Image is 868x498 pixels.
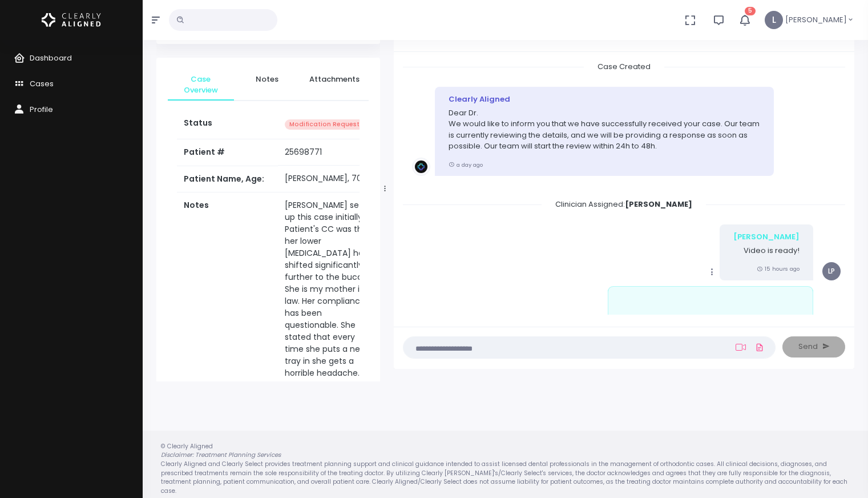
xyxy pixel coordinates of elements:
[243,74,291,85] span: Notes
[765,11,783,29] span: L
[733,231,800,243] div: [PERSON_NAME]
[449,107,761,152] p: Dear Dr. We would like to inform you that we have successfully received your case. Our team is cu...
[177,110,278,139] th: Status
[753,337,766,358] a: Add Files
[30,53,72,63] span: Dashboard
[177,139,278,166] th: Patient #
[745,7,756,15] span: 5
[285,119,368,130] span: Modification Requests
[757,265,800,272] small: 15 hours ago
[30,104,53,115] span: Profile
[584,58,664,75] span: Case Created
[278,166,379,192] td: [PERSON_NAME], 70
[177,166,278,192] th: Patient Name, Age:
[449,161,483,168] small: a day ago
[822,262,841,280] span: LP
[733,245,800,256] p: Video is ready!
[309,74,360,85] span: Attachments
[30,78,54,89] span: Cases
[150,442,861,496] div: © Clearly Aligned Clearly Aligned and Clearly Select provides treatment planning support and clin...
[42,8,101,32] img: Logo Horizontal
[733,343,748,352] a: Add Loom Video
[278,139,379,166] td: 25698771
[625,199,692,210] b: [PERSON_NAME]
[403,61,845,315] div: scrollable content
[785,14,847,26] span: [PERSON_NAME]
[542,195,706,213] span: Clinician Assigned:
[449,94,761,105] div: Clearly Aligned
[177,74,225,96] span: Case Overview
[161,451,281,459] em: Disclaimer: Treatment Planning Services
